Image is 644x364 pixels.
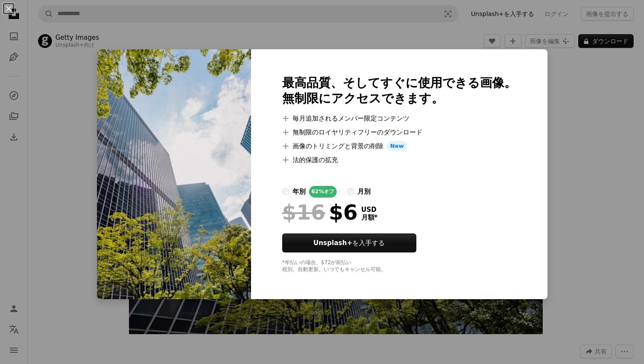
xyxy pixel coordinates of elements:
div: *年払いの場合、 $72 が前払い 税別。自動更新。いつでもキャンセル可能。 [282,259,516,273]
input: 年別62%オフ [282,188,289,195]
li: 毎月追加されるメンバー限定コンテンツ [282,113,516,124]
div: 月別 [357,186,370,197]
li: 無制限のロイヤリティフリーのダウンロード [282,127,516,137]
span: New [387,141,408,151]
input: 月別 [347,188,354,195]
li: 画像のトリミングと背景の削除 [282,141,516,151]
div: 62% オフ [309,186,337,198]
h2: 最高品質、そしてすぐに使用できる画像。 無制限にアクセスできます。 [282,75,516,106]
div: 年別 [293,186,306,197]
button: Unsplash+を入手する [282,233,416,252]
span: USD [361,206,378,214]
div: $6 [282,201,358,224]
strong: Unsplash+ [313,239,352,247]
span: $16 [282,201,325,224]
img: premium_photo-1733299228261-fffe6a0db0ed [97,49,251,300]
li: 法的保護の拡充 [282,155,516,165]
